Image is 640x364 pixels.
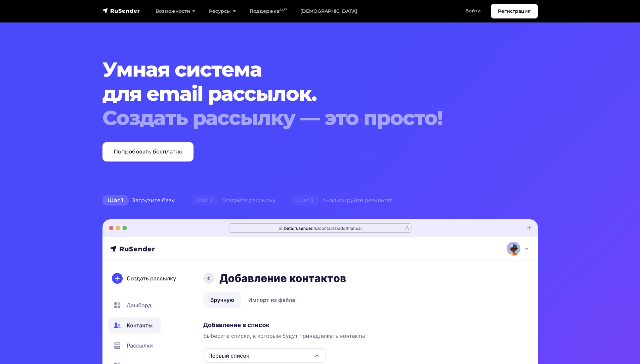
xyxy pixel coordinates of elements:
[102,195,129,206] span: Шаг 1
[102,57,501,130] h1: Умная система для email рассылок.
[191,195,218,206] span: Шаг 2
[102,7,140,14] img: RuSender
[292,195,319,206] span: Шаг 3
[459,4,487,18] a: Войти
[284,194,400,207] div: Анализируйте результат
[102,106,501,130] div: Создать рассылку — это просто!
[149,4,202,18] a: Возможности
[294,4,364,18] a: [DEMOGRAPHIC_DATA]
[491,4,538,18] a: Регистрация
[94,194,183,207] div: Загрузите базу
[279,8,287,12] sup: 24/7
[202,4,243,18] a: Ресурсы
[243,4,294,18] a: Поддержка24/7
[183,194,284,207] div: Создайте рассылку
[102,142,194,162] a: Попробовать бесплатно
